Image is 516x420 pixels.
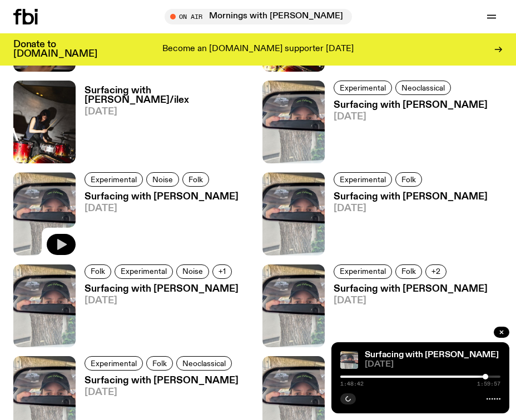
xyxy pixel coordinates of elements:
[85,172,143,187] a: Experimental
[340,267,386,276] span: Experimental
[334,112,488,122] span: [DATE]
[182,172,209,187] a: Folk
[334,264,392,279] a: Experimental
[76,86,254,163] a: Surfacing with [PERSON_NAME]/ilex[DATE]
[395,81,451,95] a: Neoclassical
[334,296,488,306] span: [DATE]
[334,101,488,110] h3: Surfacing with [PERSON_NAME]
[340,381,364,387] span: 1:48:42
[165,9,352,24] button: On AirMornings with [PERSON_NAME]
[401,176,416,184] span: Folk
[325,192,488,255] a: Surfacing with [PERSON_NAME][DATE]
[176,356,232,371] a: Neoclassical
[334,204,488,213] span: [DATE]
[176,264,209,279] a: Noise
[76,192,239,255] a: Surfacing with [PERSON_NAME][DATE]
[219,267,226,276] span: +1
[91,267,105,276] span: Folk
[146,356,173,371] a: Folk
[334,81,392,95] a: Experimental
[365,351,499,359] a: Surfacing with [PERSON_NAME]
[431,267,440,276] span: +2
[325,101,488,163] a: Surfacing with [PERSON_NAME][DATE]
[85,388,239,397] span: [DATE]
[334,192,488,202] h3: Surfacing with [PERSON_NAME]
[85,376,239,386] h3: Surfacing with [PERSON_NAME]
[188,176,203,184] span: Folk
[85,356,143,371] a: Experimental
[152,176,173,184] span: Noise
[162,44,354,54] p: Become an [DOMAIN_NAME] supporter [DATE]
[182,267,203,276] span: Noise
[477,381,500,387] span: 1:59:57
[91,176,137,184] span: Experimental
[85,107,254,117] span: [DATE]
[85,296,239,306] span: [DATE]
[340,176,386,184] span: Experimental
[76,284,239,347] a: Surfacing with [PERSON_NAME][DATE]
[115,264,173,279] a: Experimental
[152,359,167,367] span: Folk
[340,83,386,92] span: Experimental
[401,267,416,276] span: Folk
[401,83,445,92] span: Neoclassical
[85,264,111,279] a: Folk
[91,359,137,367] span: Experimental
[182,359,226,367] span: Neoclassical
[365,361,500,369] span: [DATE]
[85,192,239,202] h3: Surfacing with [PERSON_NAME]
[395,172,422,187] a: Folk
[85,284,239,294] h3: Surfacing with [PERSON_NAME]
[212,264,232,279] button: +1
[395,264,422,279] a: Folk
[425,264,446,279] button: +2
[13,40,97,59] h3: Donate to [DOMAIN_NAME]
[334,172,392,187] a: Experimental
[334,284,488,294] h3: Surfacing with [PERSON_NAME]
[325,284,488,347] a: Surfacing with [PERSON_NAME][DATE]
[85,204,239,213] span: [DATE]
[85,86,254,105] h3: Surfacing with [PERSON_NAME]/ilex
[121,267,167,276] span: Experimental
[146,172,179,187] a: Noise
